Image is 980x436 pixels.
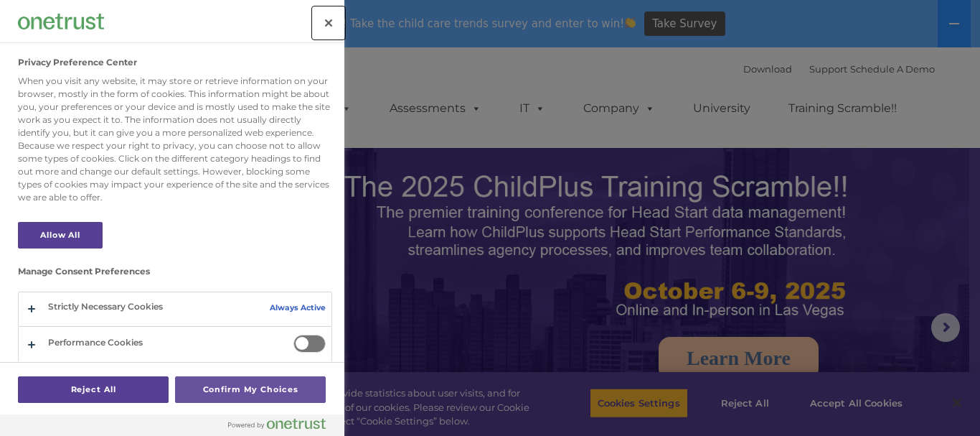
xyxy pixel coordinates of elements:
img: Company Logo [18,14,104,29]
h2: Privacy Preference Center [18,57,137,68]
button: Close [313,7,344,39]
span: Phone number [199,154,260,164]
span: Last name [199,95,243,106]
button: Allow All [18,222,103,249]
div: When you visit any website, it may store or retrieve information on your browser, mostly in the f... [18,75,332,204]
button: Confirm My Choices [175,376,326,403]
button: Reject All [18,376,169,403]
img: Powered by OneTrust Opens in a new Tab [228,418,326,430]
h3: Manage Consent Preferences [18,266,332,284]
div: Company Logo [18,7,104,36]
a: Powered by OneTrust Opens in a new Tab [228,418,337,436]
